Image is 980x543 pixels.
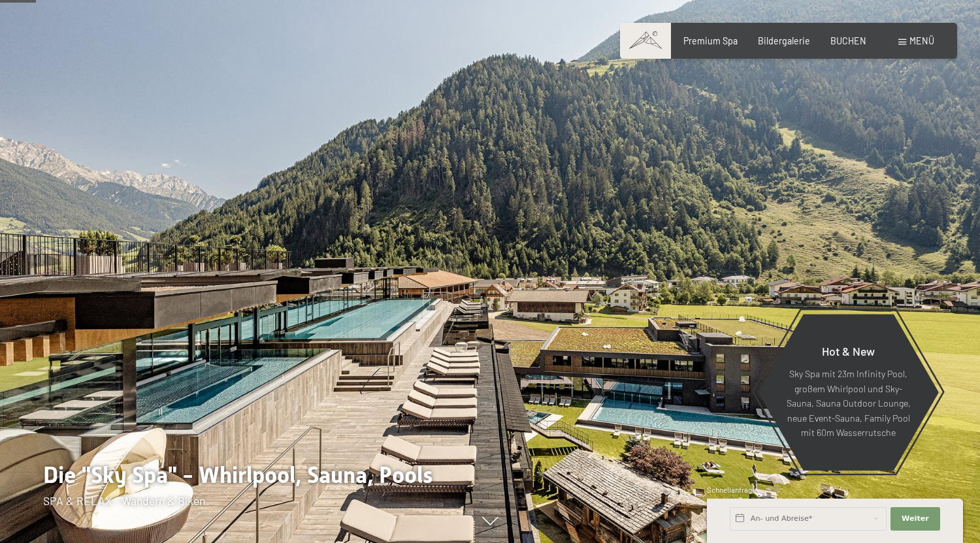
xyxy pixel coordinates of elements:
[707,486,756,494] span: Schnellanfrage
[909,35,934,46] span: Menü
[902,514,929,524] span: Weiter
[786,367,911,441] p: Sky Spa mit 23m Infinity Pool, großem Whirlpool und Sky-Sauna, Sauna Outdoor Lounge, neue Event-S...
[822,344,875,358] span: Hot & New
[683,35,738,46] a: Premium Spa
[890,507,940,531] button: Weiter
[757,313,939,471] a: Hot & New Sky Spa mit 23m Infinity Pool, großem Whirlpool und Sky-Sauna, Sauna Outdoor Lounge, ne...
[758,35,810,46] a: Bildergalerie
[830,35,866,46] a: BUCHEN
